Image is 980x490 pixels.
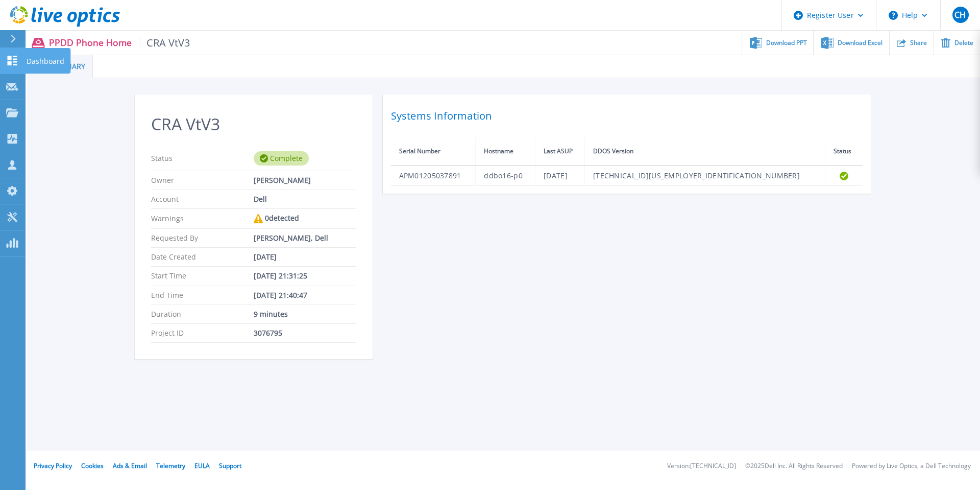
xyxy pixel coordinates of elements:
div: 9 minutes [254,310,356,318]
p: Date Created [151,253,254,261]
th: Hostname [476,137,535,166]
td: APM01205037891 [391,166,476,185]
li: Version: [TECHNICAL_ID] [667,463,736,470]
a: Support [219,461,241,470]
li: © 2025 Dell Inc. All Rights Reserved [745,463,843,470]
a: Privacy Policy [34,461,72,470]
div: [DATE] 21:40:47 [254,291,356,299]
li: Powered by Live Optics, a Dell Technology [852,463,971,470]
div: [PERSON_NAME], Dell [254,234,356,242]
span: Delete [954,40,973,46]
a: Cookies [81,461,104,470]
td: [DATE] [535,166,585,185]
th: Status [825,137,863,166]
div: [PERSON_NAME] [254,176,356,184]
div: Dell [254,195,356,203]
p: PPDD Phone Home [49,37,190,49]
th: Serial Number [391,137,476,166]
div: [DATE] [254,253,356,261]
div: Complete [254,151,309,166]
th: DDOS Version [584,137,825,166]
th: Last ASUP [535,137,585,166]
span: Download PPT [766,40,807,46]
p: Requested By [151,234,254,242]
a: Telemetry [156,461,185,470]
td: ddbo16-p0 [476,166,535,185]
span: Download Excel [838,40,883,46]
span: CRA VtV3 [140,37,190,49]
div: 3076795 [254,329,356,337]
p: Duration [151,310,254,318]
h2: CRA VtV3 [151,115,356,134]
span: Share [910,40,927,46]
p: Status [151,151,254,166]
a: Ads & Email [113,461,147,470]
p: Start Time [151,272,254,280]
p: End Time [151,291,254,299]
p: Owner [151,176,254,184]
td: [TECHNICAL_ID][US_EMPLOYER_IDENTIFICATION_NUMBER] [584,166,825,185]
h2: Systems Information [391,107,863,125]
p: Account [151,195,254,203]
p: Warnings [151,214,254,223]
span: CH [954,11,966,19]
div: [DATE] 21:31:25 [254,272,356,280]
p: Dashboard [27,48,64,75]
div: 0 detected [254,214,356,223]
a: EULA [194,461,210,470]
p: Project ID [151,329,254,337]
